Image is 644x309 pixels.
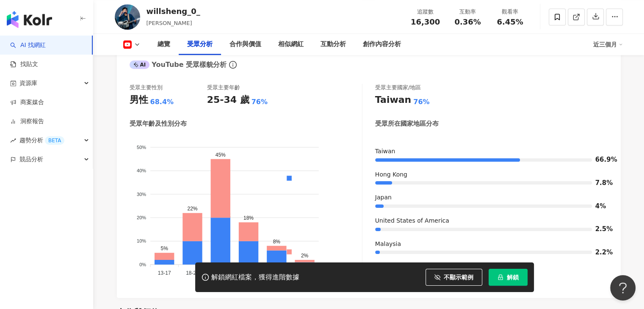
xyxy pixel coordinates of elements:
[321,39,346,50] div: 互動分析
[363,39,401,50] div: 創作內容分析
[498,274,503,280] span: lock
[115,4,140,30] img: KOL Avatar
[10,41,46,50] a: searchAI 找網紅
[211,273,299,282] div: 解鎖網紅檔案，獲得進階數據
[136,238,146,243] tspan: 10%
[452,8,484,16] div: 互動率
[375,84,421,91] div: 受眾主要國家/地區
[375,94,411,107] div: Taiwan
[19,150,43,169] span: 競品分析
[507,274,519,281] span: 解鎖
[10,60,38,69] a: 找貼文
[150,97,174,107] div: 68.4%
[146,20,192,26] span: [PERSON_NAME]
[7,11,52,28] img: logo
[207,84,240,91] div: 受眾主要年齡
[489,269,528,286] button: 解鎖
[136,168,146,173] tspan: 40%
[497,18,523,26] span: 6.45%
[411,17,440,26] span: 16,300
[229,39,261,50] div: 合作與價值
[19,74,37,93] span: 資源庫
[409,8,442,16] div: 追蹤數
[375,240,608,248] div: Malaysia
[595,203,608,210] span: 4%
[19,131,64,150] span: 趨勢分析
[595,226,608,232] span: 2.5%
[158,39,170,50] div: 總覽
[10,117,44,126] a: 洞察報告
[187,39,213,50] div: 受眾分析
[494,8,526,16] div: 觀看率
[375,147,608,156] div: Taiwan
[375,217,608,225] div: United States of America
[146,6,200,17] div: willsheng_0_
[130,84,163,91] div: 受眾主要性別
[207,94,249,107] div: 25-34 歲
[228,60,238,70] span: info-circle
[139,262,146,267] tspan: 0%
[595,157,608,163] span: 66.9%
[136,215,146,220] tspan: 20%
[595,180,608,186] span: 7.8%
[10,138,16,143] span: rise
[444,274,473,281] span: 不顯示範例
[130,119,187,128] div: 受眾年齡及性別分布
[130,60,227,69] div: YouTube 受眾樣貌分析
[278,39,304,50] div: 相似網紅
[10,98,44,107] a: 商案媒合
[375,119,439,128] div: 受眾所在國家地區分布
[45,136,64,145] div: BETA
[130,61,150,69] div: AI
[375,193,608,202] div: Japan
[454,18,481,26] span: 0.36%
[375,171,608,179] div: Hong Kong
[136,192,146,197] tspan: 30%
[593,38,623,51] div: 近三個月
[413,97,429,107] div: 76%
[252,97,268,107] div: 76%
[595,249,608,256] span: 2.2%
[426,269,482,286] button: 不顯示範例
[130,94,148,107] div: 男性
[136,145,146,150] tspan: 50%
